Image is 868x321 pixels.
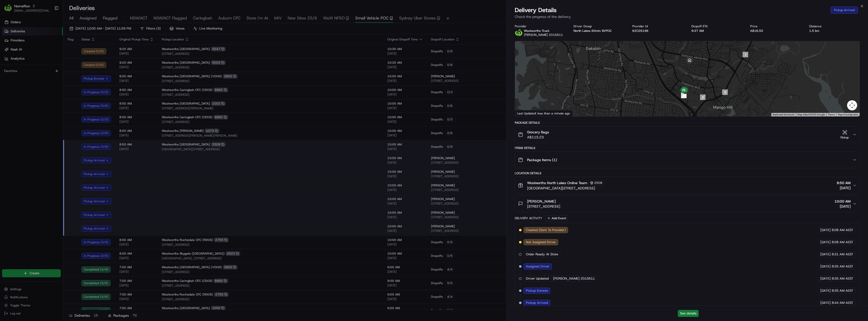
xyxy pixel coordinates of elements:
[515,152,860,168] button: Package Items (1)
[526,276,549,281] span: Driver Updated
[820,288,831,293] span: [DATE]
[515,196,860,212] button: [PERSON_NAME][STREET_ADDRESS]10:00 AM[DATE]
[515,29,523,37] img: ww.png
[832,228,853,232] span: 8:08 AM AEST
[526,252,558,257] span: Order Ready At Store
[515,6,557,14] span: Delivery Details
[832,240,853,244] span: 8:08 AM AEST
[527,199,556,204] span: [PERSON_NAME]
[632,29,648,33] button: 62C26196
[515,146,860,150] div: Items Details
[526,264,550,269] span: Assigned Driver
[838,113,858,116] a: Report a map error
[834,199,851,204] span: 10:00 AM
[773,113,794,116] button: Keyboard shortcuts
[809,24,860,28] div: Distance
[515,171,860,175] div: Location Details
[526,301,548,305] span: Pickup Arrived
[820,264,831,269] span: [DATE]
[743,52,748,57] div: 1
[820,252,831,257] span: [DATE]
[681,93,687,98] div: 6
[515,121,860,125] div: Package Details
[809,29,860,33] div: 1.5 km
[700,94,706,100] div: 3
[527,157,557,162] span: Package Items ( 1 )
[820,240,831,244] span: [DATE]
[524,33,563,37] span: [PERSON_NAME] 2015611
[594,181,602,185] span: 2508
[527,130,549,135] span: Grocery Bags
[839,130,851,140] button: Pickup
[574,29,624,33] div: North Lakes 60min SVPOC
[797,113,825,116] span: Map data ©2025 Google
[837,180,851,185] span: 8:50 AM
[526,228,566,232] span: Created (Sent To Provider)
[545,215,568,221] button: Add Event
[632,24,683,28] div: Provider Id
[820,276,831,281] span: [DATE]
[515,216,542,220] div: Delivery Activity
[527,204,560,209] span: [STREET_ADDRESS]
[820,301,831,305] span: [DATE]
[527,186,604,191] span: [GEOGRAPHIC_DATA][STREET_ADDRESS]
[832,276,853,281] span: 8:35 AM AEST
[691,24,742,28] div: Dropoff ETA
[515,127,860,143] button: Grocery BagsA$115.23Pickup
[828,113,835,116] a: Terms (opens in new tab)
[832,252,853,257] span: 8:31 AM AEST
[750,24,801,28] div: Price
[515,177,860,194] button: Woolworths North Lakes Online Team2508[GEOGRAPHIC_DATA][STREET_ADDRESS]8:50 AM[DATE]
[691,29,742,33] div: 9:37 AM
[832,288,853,293] span: 8:35 AM AEST
[678,310,699,317] button: See details
[515,14,860,19] p: Check the progress of the delivery.
[515,24,565,28] div: Provider
[722,89,728,95] div: 2
[750,29,801,33] div: A$16.50
[516,110,533,116] img: Google
[527,135,549,140] span: A$115.23
[526,288,548,293] span: Pickup Enroute
[524,29,549,33] span: Woolworths Truck
[516,110,533,116] a: Open this area in Google Maps (opens a new window)
[839,135,851,140] div: Pickup
[574,24,624,28] div: Driver Group
[834,204,851,209] span: [DATE]
[526,240,556,244] span: Not Assigned Driver
[527,180,587,185] span: Woolworths North Lakes Online Team
[820,228,831,232] span: [DATE]
[515,110,572,116] div: Last Updated: less than a minute ago
[837,185,851,190] span: [DATE]
[847,100,857,110] button: Map camera controls
[832,301,853,305] span: 8:44 AM AEST
[832,264,853,269] span: 8:35 AM AEST
[553,276,595,281] span: [PERSON_NAME] 2015611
